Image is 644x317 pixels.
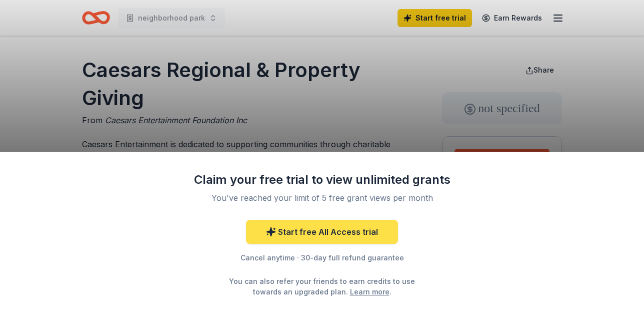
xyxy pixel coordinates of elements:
[350,286,389,297] a: Learn more
[192,252,452,264] div: Cancel anytime · 30-day full refund guarantee
[192,172,452,188] div: Claim your free trial to view unlimited grants
[246,220,398,244] a: Start free All Access trial
[204,192,440,204] div: You've reached your limit of 5 free grant views per month
[220,276,424,297] div: You can also refer your friends to earn credits to use towards an upgraded plan. .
